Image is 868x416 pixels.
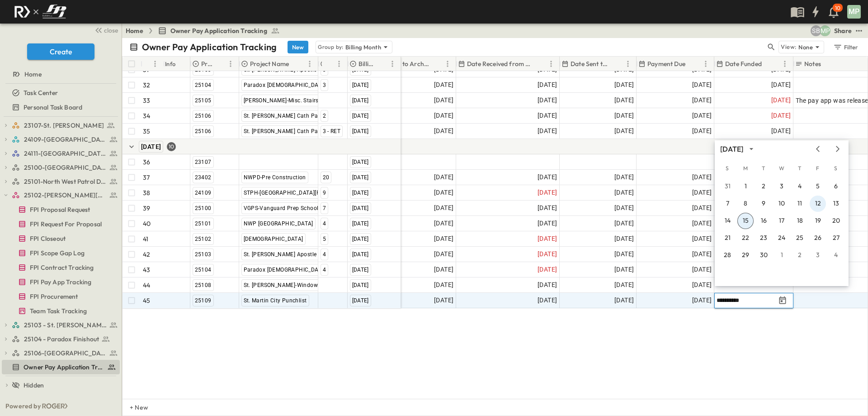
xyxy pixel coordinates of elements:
span: 25108 [195,282,212,288]
span: [DATE] [434,249,453,259]
span: [DATE] [434,234,453,244]
span: [DATE] [434,187,453,198]
button: 13 [828,196,844,212]
div: Share [834,26,852,35]
span: [DATE] [771,126,791,136]
button: MP [846,4,862,19]
button: 3 [810,247,826,263]
span: [DATE] [352,82,369,88]
span: [DATE] [434,218,453,229]
span: Thursday [792,159,808,177]
p: Billing Month [359,59,375,68]
button: Sort [324,59,334,69]
span: [DATE] [692,295,712,306]
div: FPI Closeouttest [2,231,120,246]
span: [DATE] [692,172,712,182]
button: Previous month [812,145,823,153]
span: Sunday [719,159,736,177]
span: [DATE] [434,295,453,306]
span: Friday [810,159,826,177]
button: 31 [719,178,736,195]
a: 25101-North West Patrol Division [12,175,118,188]
div: 24111-[GEOGRAPHIC_DATA]test [2,146,120,161]
span: 25105 [195,97,212,104]
a: 24111-[GEOGRAPHIC_DATA] [12,147,118,160]
a: FPI Closeout [2,232,118,245]
span: [DATE] [538,95,557,105]
div: 25101-North West Patrol Divisiontest [2,174,120,189]
button: Menu [150,58,160,69]
span: [DATE] [614,187,634,198]
a: FPI Proposal Request [2,203,118,216]
span: 23107 [195,159,212,165]
span: Saturday [828,159,844,177]
div: FPI Scope Gap Logtest [2,246,120,260]
div: FPI Pay App Trackingtest [2,275,120,289]
div: 25100-Vanguard Prep Schooltest [2,160,120,175]
p: None [798,43,813,52]
span: Team Task Tracking [30,306,87,316]
span: 25103 [195,251,212,258]
button: 29 [737,247,754,263]
button: 24 [774,230,790,246]
button: Menu [387,58,398,69]
a: 25106-St. Andrews Parking Lot [12,347,118,359]
span: [DATE] [614,249,634,259]
span: St. [PERSON_NAME] Cath Parking Lot [244,128,341,134]
span: STPH-[GEOGRAPHIC_DATA][PERSON_NAME] [244,190,359,196]
span: St. [PERSON_NAME] Apostle Parish-Phase 2 [244,67,358,73]
p: 34 [143,111,150,120]
span: [DATE] [538,203,557,213]
span: [DATE] [692,264,712,275]
button: Menu [225,58,236,69]
div: # [141,57,163,71]
div: MP [847,5,861,19]
button: 28 [719,247,736,263]
button: Menu [546,58,557,69]
button: Sort [764,59,774,69]
button: 10 [774,196,790,212]
div: 25106-St. Andrews Parking Lottest [2,346,120,360]
span: [DATE] [538,295,557,306]
span: St. Martin City Punchlist [244,297,307,304]
span: [DATE] [538,280,557,290]
span: [DATE] [538,187,557,198]
span: [DATE] [352,174,369,181]
a: Home [2,68,118,81]
p: 41 [143,234,148,244]
span: [DATE] [614,110,634,121]
a: Task Center [2,86,118,99]
p: 44 [143,281,150,290]
button: 23 [755,230,772,246]
div: Personal Task Boardtest [2,100,120,115]
button: Tracking Date Menu [777,295,788,306]
button: Sort [432,59,442,69]
span: [DATE] [614,280,634,290]
p: + New [130,403,135,412]
span: [DATE] [538,264,557,275]
span: [DATE] [692,126,712,136]
span: NWPD-Pre Construction [244,174,306,181]
span: 25109 [195,297,212,304]
span: FPI Request For Proposal [30,220,102,229]
p: 10 [835,5,840,12]
span: [DATE] [352,205,369,211]
span: 25104 [195,267,212,273]
button: Sort [536,59,546,69]
button: 4 [792,178,808,195]
a: Home [126,26,143,35]
div: Owner Pay Application Trackingtest [2,360,120,374]
span: 23402 [195,174,212,181]
span: [DATE] [352,97,369,104]
a: FPI Pay App Tracking [2,276,118,288]
button: 21 [719,230,736,246]
p: Owner Pay Application Tracking [142,41,277,53]
span: [DATE] [538,234,557,244]
button: 8 [737,196,754,212]
a: Owner Pay Application Tracking [2,361,118,373]
p: Payment Due [647,59,685,68]
span: 25102 [195,236,212,242]
a: Owner Pay Application Tracking [158,26,280,35]
span: 24109 [195,190,212,196]
button: Sort [687,59,697,69]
